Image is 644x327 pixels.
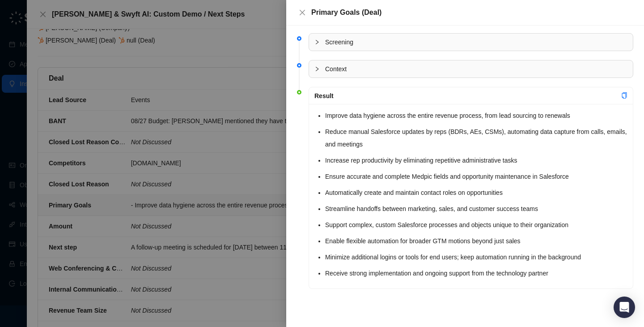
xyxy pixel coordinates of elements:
[621,92,627,99] span: copy
[314,66,320,72] span: collapsed
[325,170,627,183] li: Ensure accurate and complete Medpic fields and opportunity maintenance in Salesforce
[325,64,627,74] span: Context
[299,9,306,16] span: close
[325,219,627,231] li: Support complex, custom Salesforce processes and objects unique to their organization
[614,297,635,318] div: Open Intercom Messenger
[325,109,627,122] li: Improve data hygiene across the entire revenue process, from lead sourcing to renewals
[325,251,627,263] li: Minimize additional logins or tools for end users; keep automation running in the background
[325,202,627,215] li: Streamline handoffs between marketing, sales, and customer success teams
[309,34,633,51] div: Screening
[325,37,627,47] span: Screening
[311,7,633,18] div: Primary Goals (Deal)
[325,235,627,247] li: Enable flexible automation for broader GTM motions beyond just sales
[297,7,308,18] button: Close
[314,39,320,45] span: collapsed
[325,154,627,167] li: Increase rep productivity by eliminating repetitive administrative tasks
[309,60,633,77] div: Context
[325,186,627,199] li: Automatically create and maintain contact roles on opportunities
[325,125,627,151] li: Reduce manual Salesforce updates by reps (BDRs, AEs, CSMs), automating data capture from calls, e...
[325,267,627,280] li: Receive strong implementation and ongoing support from the technology partner
[314,91,621,101] div: Result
